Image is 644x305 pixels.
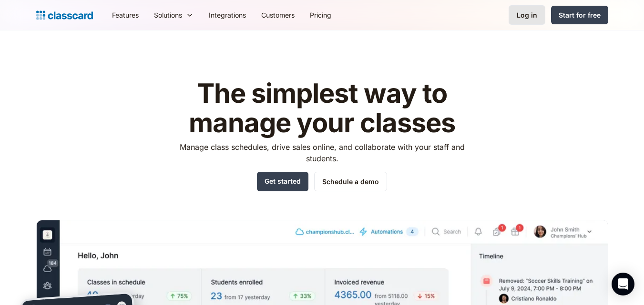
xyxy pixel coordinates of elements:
a: Integrations [201,4,254,26]
a: Pricing [302,4,339,26]
a: Get started [257,172,308,191]
div: Solutions [154,10,182,20]
h1: The simplest way to manage your classes [171,79,473,138]
a: Log in [509,5,545,25]
a: Start for free [551,6,608,24]
a: Features [104,4,146,26]
a: Customers [254,4,302,26]
div: Open Intercom Messenger [612,273,634,295]
a: Schedule a demo [314,172,387,191]
a: home [36,9,93,22]
div: Start for free [559,10,601,20]
p: Manage class schedules, drive sales online, and collaborate with your staff and students. [171,141,473,164]
div: Log in [517,10,537,20]
div: Solutions [146,4,201,26]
